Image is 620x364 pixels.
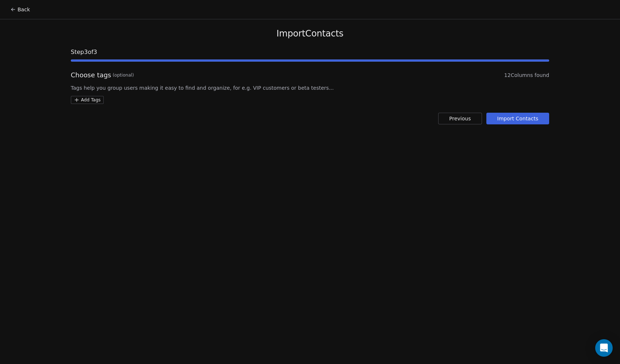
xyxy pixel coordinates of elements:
[71,84,549,92] span: Tags help you group users making it easy to find and organize, for e.g. VIP customers or beta tes...
[486,113,550,124] button: Import Contacts
[595,339,613,357] div: Open Intercom Messenger
[6,3,34,16] button: Back
[71,48,549,57] span: Step 3 of 3
[276,28,343,39] span: Import Contacts
[112,72,134,78] span: (optional)
[504,71,549,79] span: 12 Columns found
[71,70,111,80] span: Choose tags
[71,96,104,104] button: Add Tags
[438,113,482,124] button: Previous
